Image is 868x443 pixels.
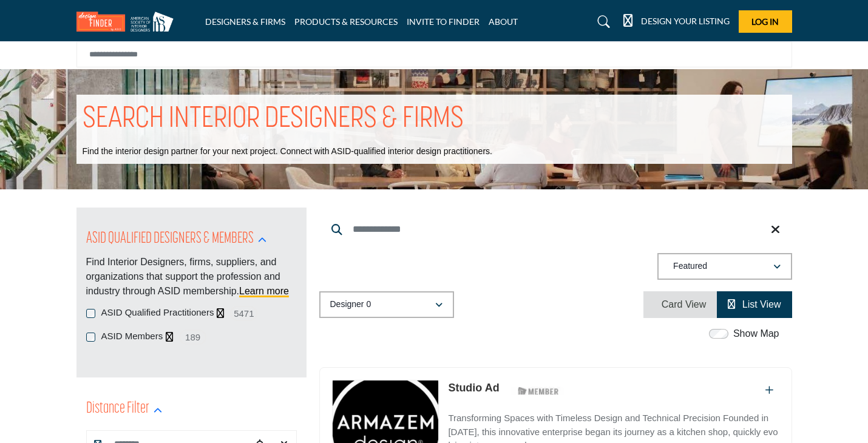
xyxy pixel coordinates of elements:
[751,16,779,27] span: Log In
[586,12,617,32] a: Search
[728,299,781,309] a: View List
[643,291,717,318] li: Card View
[717,291,792,318] li: List View
[76,12,180,32] img: Site Logo
[86,255,297,299] p: Find Interior Designers, firms, suppliers, and organizations that support the profession and indu...
[662,299,707,309] span: Card View
[319,291,454,318] button: Designer 0
[83,146,492,158] p: Find the interior design partner for your next project. Connect with ASID-qualified interior desi...
[83,101,464,138] h1: SEARCH INTERIOR DESIGNERS & FIRMS
[765,385,773,395] a: Add To List
[657,253,792,280] button: Featured
[86,309,95,318] input: ASID Qualified Practitioners checkbox
[511,383,566,398] img: ASID Members Badge Icon
[733,326,779,341] label: Show Map
[448,382,499,394] a: Studio Ad
[86,229,254,248] h2: ASID QUALIFIED DESIGNERS & MEMBERS
[205,16,285,27] a: DESIGNERS & FIRMS
[407,16,480,27] a: INVITE TO FINDER
[448,380,499,396] p: Studio Ad
[239,286,289,296] a: Learn more
[641,16,730,27] h5: DESIGN YOUR LISTING
[101,330,163,343] label: ASID Members
[101,306,214,320] label: ASID Qualified Practitioners
[86,333,95,342] input: ASID Members checkbox
[673,260,707,272] p: Featured
[294,16,398,27] a: PRODUCTS & RESOURCES
[230,306,257,321] span: 5471
[654,299,706,309] a: View Card
[623,15,730,29] div: DESIGN YOUR LISTING
[742,299,781,309] span: List View
[76,42,792,67] input: Search Solutions
[489,16,518,27] a: ABOUT
[179,330,206,345] span: 189
[739,10,792,33] button: Log In
[319,215,792,244] input: Search Keyword
[330,299,371,311] p: Designer 0
[86,399,149,418] h2: Distance Filter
